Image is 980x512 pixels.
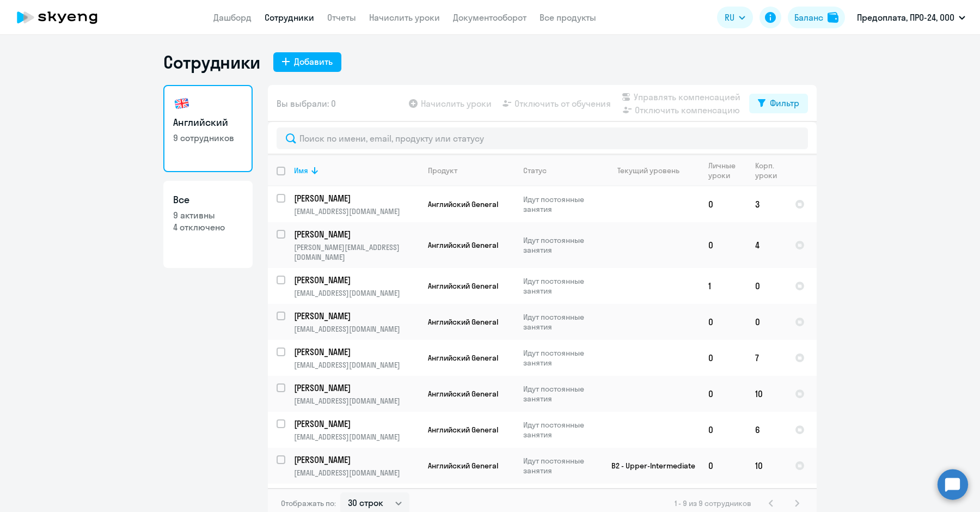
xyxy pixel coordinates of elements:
a: [PERSON_NAME] [294,228,419,240]
p: 9 сотрудников [173,132,243,144]
td: 4 [746,222,786,268]
button: Фильтр [749,94,808,113]
p: [EMAIL_ADDRESS][DOMAIN_NAME] [294,396,419,406]
button: RU [717,7,753,28]
a: Все продукты [540,12,596,23]
td: 10 [746,376,786,412]
td: 0 [700,186,746,222]
span: Английский General [428,353,498,363]
p: [PERSON_NAME][EMAIL_ADDRESS][DOMAIN_NAME] [294,242,419,262]
input: Поиск по имени, email, продукту или статусу [277,127,808,149]
a: [PERSON_NAME] [294,310,419,322]
span: Английский General [428,199,498,209]
div: Личные уроки [708,161,746,180]
span: RU [725,11,734,24]
p: Идут постоянные занятия [523,420,598,440]
p: Идут постоянные занятия [523,384,598,404]
td: 0 [746,268,786,304]
p: Идут постоянные занятия [523,276,598,296]
div: Добавить [294,55,333,68]
span: Английский General [428,425,498,435]
td: 0 [700,340,746,376]
p: [EMAIL_ADDRESS][DOMAIN_NAME] [294,288,419,298]
p: 4 отключено [173,221,243,233]
div: Продукт [428,166,457,175]
a: Английский9 сотрудников [163,85,253,172]
td: 3 [746,186,786,222]
div: Текущий уровень [607,166,699,175]
a: [PERSON_NAME] [294,454,419,466]
span: Отображать по: [281,498,336,508]
a: Начислить уроки [369,12,440,23]
div: Текущий уровень [617,166,679,175]
td: 0 [700,412,746,448]
h1: Сотрудники [163,51,260,73]
p: [PERSON_NAME] [294,346,417,358]
p: Идут постоянные занятия [523,456,598,476]
p: [EMAIL_ADDRESS][DOMAIN_NAME] [294,360,419,370]
a: Отчеты [327,12,356,23]
div: Баланс [794,11,823,24]
a: [PERSON_NAME] [294,382,419,394]
div: Корп. уроки [755,161,786,180]
button: Добавить [273,52,341,72]
span: Английский General [428,461,498,471]
p: [PERSON_NAME] [294,192,417,204]
a: Все9 активны4 отключено [163,181,253,268]
p: 9 активны [173,209,243,221]
img: english [173,95,191,112]
span: Английский General [428,281,498,291]
td: 0 [700,304,746,340]
td: 1 [700,268,746,304]
p: Идут постоянные занятия [523,235,598,255]
a: Документооборот [453,12,526,23]
a: [PERSON_NAME] [294,346,419,358]
button: Балансbalance [788,7,845,28]
td: 7 [746,340,786,376]
span: Английский General [428,389,498,399]
a: [PERSON_NAME] [294,192,419,204]
div: Имя [294,166,419,175]
p: [EMAIL_ADDRESS][DOMAIN_NAME] [294,324,419,334]
span: Английский General [428,240,498,250]
td: 6 [746,412,786,448]
h3: Английский [173,115,243,130]
p: [PERSON_NAME] [294,228,417,240]
p: [PERSON_NAME] [294,418,417,430]
p: Идут постоянные занятия [523,348,598,368]
p: [PERSON_NAME] [294,274,417,286]
td: 10 [746,448,786,484]
p: [EMAIL_ADDRESS][DOMAIN_NAME] [294,432,419,442]
p: Идут постоянные занятия [523,194,598,214]
td: 0 [746,304,786,340]
td: 0 [700,448,746,484]
div: Статус [523,166,547,175]
p: [PERSON_NAME] [294,382,417,394]
a: Сотрудники [265,12,314,23]
p: [PERSON_NAME] [294,454,417,466]
div: Фильтр [770,96,799,109]
div: Имя [294,166,308,175]
p: Идут постоянные занятия [523,312,598,332]
p: [EMAIL_ADDRESS][DOMAIN_NAME] [294,468,419,478]
img: balance [828,12,838,23]
p: Предоплата, ПРО-24, ООО [857,11,954,24]
h3: Все [173,193,243,207]
a: [PERSON_NAME] [294,274,419,286]
span: 1 - 9 из 9 сотрудников [675,498,751,508]
td: 0 [700,222,746,268]
span: Английский General [428,317,498,327]
td: 0 [700,376,746,412]
td: B2 - Upper-Intermediate [598,448,700,484]
p: [PERSON_NAME] [294,310,417,322]
a: Дашборд [213,12,252,23]
button: Предоплата, ПРО-24, ООО [852,4,971,31]
span: Вы выбрали: 0 [277,97,336,110]
p: [EMAIL_ADDRESS][DOMAIN_NAME] [294,206,419,216]
a: [PERSON_NAME] [294,418,419,430]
